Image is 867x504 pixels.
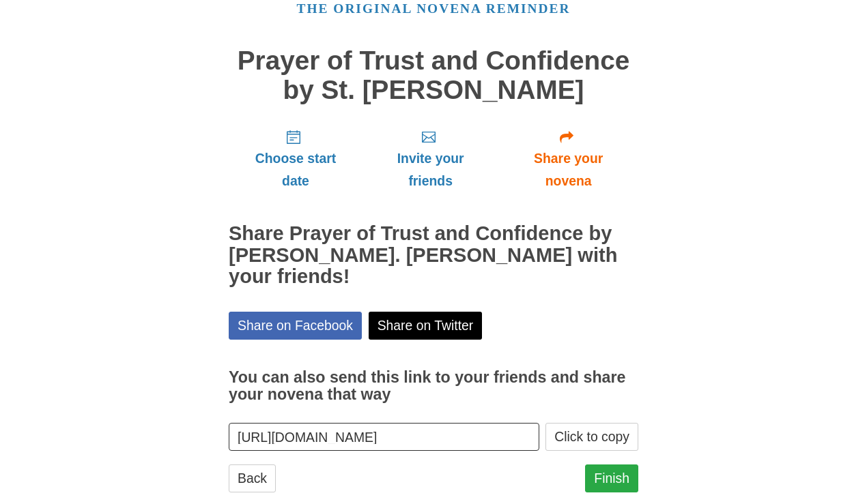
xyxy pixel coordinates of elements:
[229,46,638,104] h1: Prayer of Trust and Confidence by St. [PERSON_NAME]
[369,312,483,340] a: Share on Twitter
[512,147,625,192] span: Share your novena
[242,147,349,192] span: Choose start date
[229,223,638,288] h2: Share Prayer of Trust and Confidence by [PERSON_NAME]. [PERSON_NAME] with your friends!
[229,312,362,340] a: Share on Facebook
[297,1,571,16] a: The original novena reminder
[585,464,638,492] a: Finish
[498,118,638,199] a: Share your novena
[229,118,363,199] a: Choose start date
[229,464,276,492] a: Back
[363,118,498,199] a: Invite your friends
[229,369,638,404] h3: You can also send this link to your friends and share your novena that way
[545,423,638,451] button: Click to copy
[376,147,485,192] span: Invite your friends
